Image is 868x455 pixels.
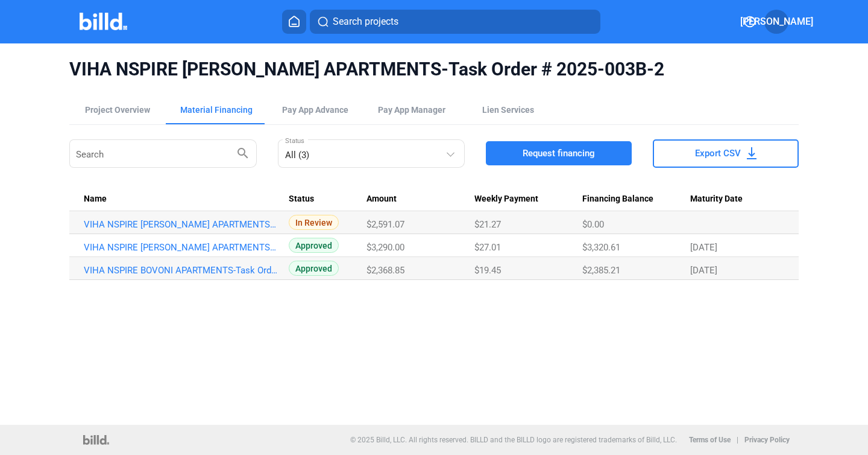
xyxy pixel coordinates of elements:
[84,265,278,276] a: VIHA NSPIRE BOVONI APARTMENTS-Task Order # 2025-003B-2_MF_1
[366,265,404,276] span: $2,368.85
[690,242,717,253] span: [DATE]
[80,13,127,30] img: Billd Company Logo
[690,194,784,205] div: Maturity Date
[350,436,677,444] p: © 2025 Billd, LLC. All rights reserved. BILLD and the BILLD logo are registered trademarks of Bil...
[582,219,604,230] span: $0.00
[474,265,501,276] span: $19.45
[366,242,404,253] span: $3,290.00
[84,194,289,205] div: Name
[289,194,366,205] div: Status
[236,145,250,160] mat-icon: search
[474,219,501,230] span: $21.27
[582,265,620,276] span: $2,385.21
[180,104,253,116] div: Material Financing
[744,436,790,444] b: Privacy Policy
[333,14,398,29] span: Search projects
[289,215,339,230] span: In Review
[690,194,743,205] span: Maturity Date
[740,14,813,29] span: [PERSON_NAME]
[474,194,538,205] span: Weekly Payment
[582,194,653,205] span: Financing Balance
[285,150,309,161] mat-select-trigger: All (3)
[83,435,109,445] img: logo
[764,10,788,34] button: [PERSON_NAME]
[84,242,278,253] a: VIHA NSPIRE [PERSON_NAME] APARTMENTS-Task Order # 2025-003B-2_MF_2
[85,104,150,116] div: Project Overview
[289,194,314,205] span: Status
[310,10,600,34] button: Search projects
[523,147,595,159] span: Request financing
[582,242,620,253] span: $3,320.61
[84,219,278,230] a: VIHA NSPIRE [PERSON_NAME] APARTMENTS-Task Order # 2025-003B-2_MF_3
[378,104,445,116] span: Pay App Manager
[582,194,690,205] div: Financing Balance
[653,139,799,168] button: Export CSV
[366,194,397,205] span: Amount
[695,147,741,159] span: Export CSV
[737,436,738,444] p: |
[486,141,632,165] button: Request financing
[69,58,799,81] span: VIHA NSPIRE [PERSON_NAME] APARTMENTS-Task Order # 2025-003B-2
[474,194,582,205] div: Weekly Payment
[366,219,404,230] span: $2,591.07
[289,238,339,253] span: Approved
[366,194,474,205] div: Amount
[282,104,348,116] div: Pay App Advance
[689,436,731,444] b: Terms of Use
[289,261,339,276] span: Approved
[482,104,534,116] div: Lien Services
[84,194,107,205] span: Name
[474,242,501,253] span: $27.01
[690,265,717,276] span: [DATE]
